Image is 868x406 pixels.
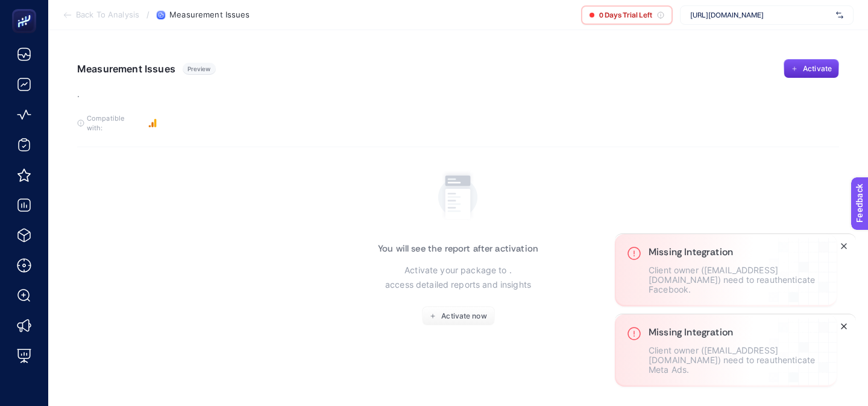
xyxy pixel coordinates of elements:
[76,10,139,20] span: Back To Analysis
[649,346,825,375] p: Client owner ([EMAIL_ADDRESS][DOMAIN_NAME]) need to reauthenticate Meta Ads.
[784,59,839,78] button: Activate
[649,246,825,258] h3: Missing Integration
[690,10,831,20] span: [URL][DOMAIN_NAME]
[649,326,825,338] h3: Missing Integration
[146,10,149,19] span: /
[77,87,216,101] p: .
[836,9,843,21] img: svg%3e
[422,306,495,326] button: Activate now
[837,319,851,334] button: Close
[803,64,832,74] span: Activate
[837,234,856,253] button: Close
[87,113,141,133] span: Compatible with:
[7,4,46,13] span: Feedback
[77,63,175,75] h1: Measurement Issues
[599,10,652,20] span: 0 Days Trial Left
[187,65,211,72] span: Preview
[169,10,250,20] span: Measurement Issues
[385,263,531,292] p: Activate your package to . access detailed reports and insights
[837,239,851,253] button: Close
[441,311,486,321] span: Activate now
[649,265,825,294] p: Client owner ([EMAIL_ADDRESS][DOMAIN_NAME]) need to reauthenticate Facebook.
[378,244,538,253] h3: You will see the report after activation
[837,314,856,334] button: Close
